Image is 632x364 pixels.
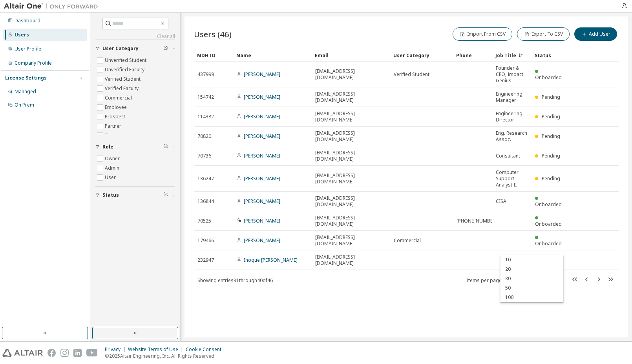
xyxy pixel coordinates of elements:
[315,91,387,103] span: [EMAIL_ADDRESS][DOMAIN_NAME]
[244,133,280,139] a: [PERSON_NAME]
[197,49,230,62] div: MDH ID
[4,2,102,10] img: Altair One
[315,150,387,162] span: [EMAIL_ADDRESS][DOMAIN_NAME]
[542,133,560,139] span: Pending
[60,349,69,357] img: instagram.svg
[197,71,214,78] span: 437999
[95,40,175,57] button: User Category
[197,94,214,100] span: 154742
[315,234,387,247] span: [EMAIL_ADDRESS][DOMAIN_NAME]
[105,93,133,103] label: Commercial
[500,255,563,264] div: 10
[315,68,387,81] span: [EMAIL_ADDRESS][DOMAIN_NAME]
[244,257,298,263] a: Inoque [PERSON_NAME]
[197,114,214,120] span: 114382
[105,103,128,112] label: Employee
[102,192,119,198] span: Status
[102,45,139,52] span: User Category
[95,33,175,40] a: Clear all
[95,187,175,204] button: Status
[236,49,309,62] div: Name
[457,218,497,224] span: [PHONE_NUMBER]
[535,49,568,62] div: Status
[128,346,186,353] div: Website Terms of Use
[47,349,56,357] img: facebook.svg
[496,110,528,123] span: Engineering Director
[86,349,98,357] img: youtube.svg
[500,293,563,302] div: 100
[542,175,560,182] span: Pending
[500,283,563,293] div: 50
[542,113,560,120] span: Pending
[105,74,142,84] label: Verified Student
[315,195,387,208] span: [EMAIL_ADDRESS][DOMAIN_NAME]
[194,29,232,40] span: Users (46)
[542,94,560,100] span: Pending
[456,49,489,62] div: Phone
[500,264,563,274] div: 20
[393,49,450,62] div: User Category
[105,154,121,163] label: Owner
[105,173,117,182] label: User
[163,144,168,150] span: Clear filter
[244,217,280,224] a: [PERSON_NAME]
[244,71,280,78] a: [PERSON_NAME]
[500,274,563,283] div: 30
[105,163,121,173] label: Admin
[517,27,570,41] button: Export To CSV
[315,49,387,62] div: Email
[15,18,40,24] div: Dashboard
[5,75,47,81] div: License Settings
[244,237,280,244] a: [PERSON_NAME]
[105,131,116,140] label: Trial
[394,237,421,244] span: Commercial
[95,138,175,156] button: Role
[496,65,528,84] span: Founder & CEO, Impact Genius
[244,152,280,159] a: [PERSON_NAME]
[244,113,280,120] a: [PERSON_NAME]
[535,74,562,81] span: Onboarded
[496,130,528,143] span: Eng. Research Assoc.
[105,65,146,74] label: Unverified Faculty
[15,32,29,38] div: Users
[73,349,82,357] img: linkedin.svg
[197,133,211,139] span: 70820
[495,49,528,62] div: Job Title
[197,198,214,205] span: 136844
[197,277,273,284] span: Showing entries 31 through 40 of 46
[186,346,226,353] div: Cookie Consent
[197,153,211,159] span: 70736
[197,176,214,182] span: 136247
[105,112,127,121] label: Prospect
[244,94,280,100] a: [PERSON_NAME]
[535,221,562,227] span: Onboarded
[105,353,226,359] p: © 2025 Altair Engineering, Inc. All Rights Reserved.
[453,27,512,41] button: Import From CSV
[105,121,123,131] label: Partner
[105,84,140,93] label: Verified Faculty
[467,275,519,286] span: Items per page
[102,144,113,150] span: Role
[535,201,562,208] span: Onboarded
[2,349,43,357] img: altair_logo.svg
[496,91,528,103] span: Engineering Manager
[163,192,168,198] span: Clear filter
[542,152,560,159] span: Pending
[15,46,41,52] div: User Profile
[15,60,52,66] div: Company Profile
[15,89,36,95] div: Managed
[197,218,211,224] span: 70525
[244,198,280,205] a: [PERSON_NAME]
[315,110,387,123] span: [EMAIL_ADDRESS][DOMAIN_NAME]
[244,175,280,182] a: [PERSON_NAME]
[315,254,387,266] span: [EMAIL_ADDRESS][DOMAIN_NAME]
[315,130,387,143] span: [EMAIL_ADDRESS][DOMAIN_NAME]
[15,102,34,108] div: On Prem
[105,346,128,353] div: Privacy
[394,71,429,78] span: Verified Student
[197,237,214,244] span: 179466
[496,198,506,205] span: CISA
[496,153,520,159] span: Consultant
[105,56,148,65] label: Unverified Student
[535,240,562,247] span: Onboarded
